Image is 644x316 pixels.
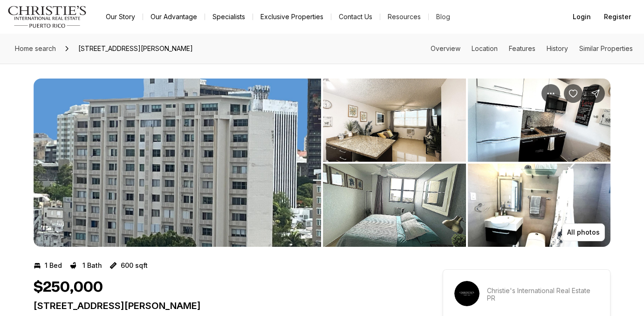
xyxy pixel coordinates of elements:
[331,10,380,23] button: Contact Us
[323,164,466,247] button: View image gallery
[75,41,197,56] span: [STREET_ADDRESS][PERSON_NAME]
[431,44,460,52] a: Skip to: Overview
[509,44,535,52] a: Skip to: Features
[579,44,633,52] a: Skip to: Similar Properties
[34,79,610,247] div: Listing Photos
[7,6,87,28] img: logo
[34,79,321,247] button: View image gallery
[82,262,102,269] p: 1 Bath
[34,279,103,296] h1: $250,000
[431,45,633,52] nav: Page section menu
[586,84,605,103] button: Share Property: 110 DEL PARQUE ST #C
[253,10,331,23] a: Exclusive Properties
[11,41,60,56] a: Home search
[564,84,582,103] button: Save Property: 110 DEL PARQUE ST #C
[323,79,610,247] li: 2 of 5
[323,79,466,162] button: View image gallery
[143,10,205,23] a: Our Advantage
[604,13,631,21] span: Register
[598,7,637,26] button: Register
[98,10,143,23] a: Our Story
[45,262,62,269] p: 1 Bed
[487,287,599,302] p: Christie's International Real Estate PR
[472,44,498,52] a: Skip to: Location
[547,44,568,52] a: Skip to: History
[468,79,611,162] button: View image gallery
[468,164,611,247] button: View image gallery
[541,84,560,103] button: Property options
[15,44,56,52] span: Home search
[573,13,591,21] span: Login
[121,262,148,269] p: 600 sqft
[429,10,458,23] a: Blog
[567,229,600,236] p: All photos
[562,223,605,241] button: All photos
[34,79,321,247] li: 1 of 5
[205,10,253,23] a: Specialists
[380,10,428,23] a: Resources
[567,7,596,26] button: Login
[34,300,409,311] p: [STREET_ADDRESS][PERSON_NAME]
